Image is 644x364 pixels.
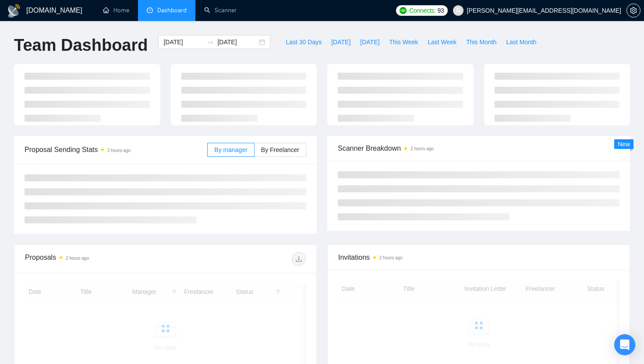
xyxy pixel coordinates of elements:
[204,7,237,14] a: searchScanner
[410,146,434,151] time: 2 hours ago
[25,252,166,266] div: Proposals
[506,37,536,47] span: Last Month
[217,37,257,47] input: End date
[379,255,403,260] time: 2 hours ago
[25,144,207,155] span: Proposal Sending Stats
[355,35,384,49] button: [DATE]
[338,252,619,263] span: Invitations
[384,35,423,49] button: This Week
[618,141,630,148] span: New
[423,35,461,49] button: Last Week
[455,7,461,14] span: user
[627,7,640,14] span: setting
[389,37,418,47] span: This Week
[163,37,203,47] input: Start date
[360,37,379,47] span: [DATE]
[626,7,640,14] a: setting
[331,37,350,47] span: [DATE]
[103,7,129,14] a: homeHome
[14,35,148,56] h1: Team Dashboard
[286,37,322,47] span: Last 30 Days
[461,35,501,49] button: This Month
[501,35,541,49] button: Last Month
[207,39,214,46] span: to
[428,37,456,47] span: Last Week
[614,334,635,355] div: Open Intercom Messenger
[66,256,89,261] time: 2 hours ago
[400,7,407,14] img: upwork-logo.png
[207,39,214,46] span: swap-right
[261,146,299,153] span: By Freelancer
[326,35,355,49] button: [DATE]
[157,7,187,14] span: Dashboard
[466,37,496,47] span: This Month
[147,7,153,13] span: dashboard
[626,4,640,18] button: setting
[338,143,619,154] span: Scanner Breakdown
[281,35,326,49] button: Last 30 Days
[438,6,444,15] span: 93
[409,6,435,15] span: Connects:
[107,148,131,153] time: 2 hours ago
[7,4,21,18] img: logo
[214,146,247,153] span: By manager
